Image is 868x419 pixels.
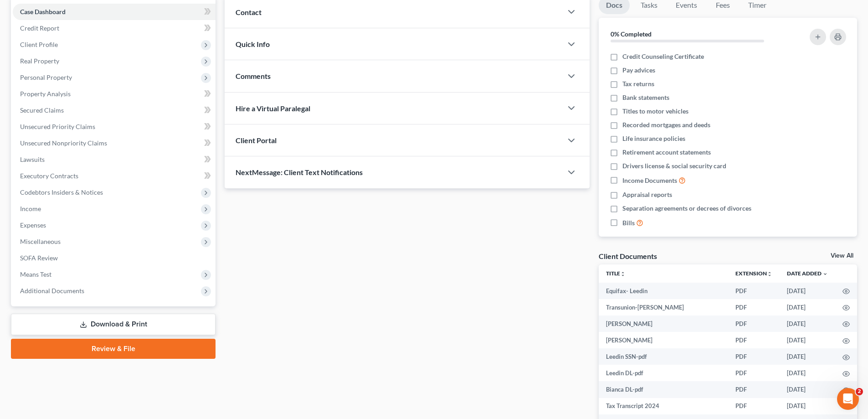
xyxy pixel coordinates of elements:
[837,388,859,410] iframe: Intercom live chat
[20,205,41,212] span: Income
[780,299,835,316] td: [DATE]
[13,119,216,135] a: Unsecured Priority Claims
[20,24,59,32] span: Credit Report
[822,271,828,277] i: expand_more
[780,316,835,332] td: [DATE]
[599,381,728,398] td: Bianca DL-pdf
[20,8,66,16] span: Case Dashboard
[620,271,626,277] i: unfold_more
[20,106,64,114] span: Secured Claims
[728,365,780,381] td: PDF
[599,316,728,332] td: [PERSON_NAME]
[599,348,728,365] td: Leedin SSN-pdf
[622,79,654,88] span: Tax returns
[622,134,685,143] span: Life insurance policies
[767,271,772,277] i: unfold_more
[611,30,652,38] strong: 0% Completed
[622,176,677,185] span: Income Documents
[780,381,835,398] td: [DATE]
[728,316,780,332] td: PDF
[622,148,711,157] span: Retirement account statements
[20,90,71,98] span: Property Analysis
[622,120,710,129] span: Recorded mortgages and deeds
[787,270,828,277] a: Date Added expand_more
[735,270,772,277] a: Extensionunfold_more
[11,314,216,335] a: Download & Print
[236,8,262,16] span: Contact
[622,218,635,228] span: Bills
[236,168,363,176] span: NextMessage: Client Text Notifications
[622,66,655,75] span: Pay advices
[20,123,95,130] span: Unsecured Priority Claims
[13,4,216,20] a: Case Dashboard
[622,52,704,61] span: Credit Counseling Certificate
[236,136,277,145] span: Client Portal
[20,172,78,180] span: Executory Contracts
[599,332,728,348] td: [PERSON_NAME]
[236,40,270,48] span: Quick Info
[11,339,216,359] a: Review & File
[599,365,728,381] td: Leedin DL-pdf
[728,299,780,316] td: PDF
[236,104,310,113] span: Hire a Virtual Paralegal
[13,250,216,266] a: SOFA Review
[20,155,45,163] span: Lawsuits
[599,251,657,261] div: Client Documents
[20,188,103,196] span: Codebtors Insiders & Notices
[622,190,672,199] span: Appraisal reports
[599,398,728,414] td: Tax Transcript 2024
[599,299,728,316] td: Transunion-[PERSON_NAME]
[780,398,835,414] td: [DATE]
[780,283,835,299] td: [DATE]
[728,283,780,299] td: PDF
[856,388,863,395] span: 2
[20,139,107,147] span: Unsecured Nonpriority Claims
[20,73,72,81] span: Personal Property
[606,270,626,277] a: Titleunfold_more
[13,20,216,36] a: Credit Report
[13,168,216,184] a: Executory Contracts
[831,253,853,259] a: View All
[20,221,46,229] span: Expenses
[20,270,51,278] span: Means Test
[20,57,59,65] span: Real Property
[780,365,835,381] td: [DATE]
[728,398,780,414] td: PDF
[622,161,726,171] span: Drivers license & social security card
[236,72,271,80] span: Comments
[622,107,688,116] span: Titles to motor vehicles
[622,204,751,213] span: Separation agreements or decrees of divorces
[13,102,216,119] a: Secured Claims
[20,41,58,48] span: Client Profile
[599,283,728,299] td: Equifax- Leedin
[728,332,780,348] td: PDF
[728,381,780,398] td: PDF
[780,332,835,348] td: [DATE]
[20,254,58,262] span: SOFA Review
[20,287,84,295] span: Additional Documents
[780,348,835,365] td: [DATE]
[622,93,669,102] span: Bank statements
[13,151,216,168] a: Lawsuits
[20,238,61,245] span: Miscellaneous
[13,135,216,151] a: Unsecured Nonpriority Claims
[13,86,216,102] a: Property Analysis
[728,348,780,365] td: PDF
